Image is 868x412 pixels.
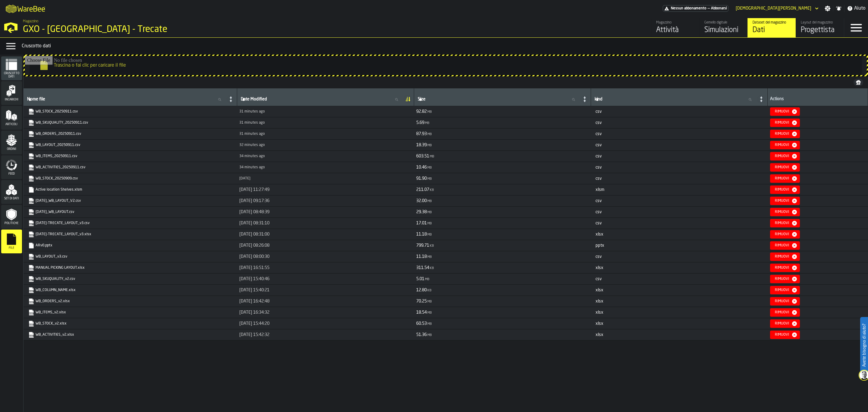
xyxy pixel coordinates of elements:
div: Updated: 11/09/2025, 16:26:34 Created: 11/09/2025, 16:26:34 [239,132,411,136]
button: button-Rimuovi [770,308,800,317]
li: menu Cruscotto dati [1,56,22,81]
span: WB_ACTIVITIES_20250911.csv [27,163,233,172]
span: WB_ITEMS_v2.xlsx [27,308,233,317]
button: button-Rimuovi [770,174,800,183]
span: Feed [1,172,22,176]
div: Attività [656,25,694,35]
span: Magazzino [23,19,38,24]
span: MB [427,255,432,259]
span: 91.90 [416,176,427,181]
li: menu Politiche [1,205,22,229]
div: Progettista [801,25,839,35]
a: link-to-https://s3.eu-west-1.amazonaws.com/drive.app.warebee.com/7274009e-5361-4e21-8e36-7045ee84... [28,298,231,304]
a: link-to-https://s3.eu-west-1.amazonaws.com/drive.app.warebee.com/7274009e-5361-4e21-8e36-7045ee84... [28,176,231,182]
span: xlsx [596,322,603,326]
span: 92.82 [416,109,427,114]
div: Rimuovi [772,299,791,303]
button: button-Rimuovi [770,119,800,127]
span: MB [425,278,429,281]
button: button-Rimuovi [770,197,800,205]
span: WB_ITEMS_20250911.csv [27,152,233,160]
a: link-to-/wh/i/7274009e-5361-4e21-8e36-7045ee840609/designer [796,18,844,37]
div: Simulazioni [704,25,743,35]
a: link-to-https://s3.eu-west-1.amazonaws.com/drive.app.warebee.com/7274009e-5361-4e21-8e36-7045ee84... [28,220,231,226]
span: xlsm [596,188,604,192]
li: menu Incarichi [1,81,22,105]
a: link-to-https://s3.eu-west-1.amazonaws.com/drive.app.warebee.com/7274009e-5361-4e21-8e36-7045ee84... [28,153,231,159]
div: Magazzino [656,21,694,25]
a: link-to-https://s3.eu-west-1.amazonaws.com/drive.app.warebee.com/7274009e-5361-4e21-8e36-7045ee84... [28,109,231,115]
div: Gemello digitale [704,21,743,25]
span: xlsx [596,288,603,292]
span: Articoli [1,123,22,126]
div: Rimuovi [772,188,791,192]
span: [DATE] 08:31:10 [239,221,269,226]
span: csv [596,199,602,203]
span: MB [427,322,432,326]
span: Cruscotto dati [1,72,22,78]
a: link-to-https://s3.eu-west-1.amazonaws.com/drive.app.warebee.com/7274009e-5361-4e21-8e36-7045ee84... [28,142,231,148]
button: button-Rimuovi [770,141,800,149]
li: menu Articoli [1,106,22,130]
a: link-to-https://s3.eu-west-1.amazonaws.com/drive.app.warebee.com/7274009e-5361-4e21-8e36-7045ee84... [28,131,231,137]
span: 2025-08-05-TRECATE_LAYOUT_v3.csv [27,219,233,227]
input: label [26,96,226,103]
a: link-to-https://s3.eu-west-1.amazonaws.com/drive.app.warebee.com/7274009e-5361-4e21-8e36-7045ee84... [28,209,231,215]
span: [DATE] 16:42:48 [239,299,269,304]
span: MB [427,222,432,225]
span: csv [596,132,602,136]
span: [DATE] 08:26:08 [239,243,269,248]
div: DropdownMenuValue-Matteo Cultrera [733,5,820,12]
span: MB [425,122,429,125]
span: xlsx [596,333,603,337]
span: [DATE] 09:17:36 [239,198,269,203]
span: MB [427,300,432,303]
div: Rimuovi [772,255,791,259]
span: Ordini [1,147,22,151]
a: link-to-https://s3.eu-west-1.amazonaws.com/drive.app.warebee.com/7274009e-5361-4e21-8e36-7045ee84... [28,164,231,170]
span: 12.80 [416,288,427,292]
li: menu File [1,230,22,254]
button: button-Rimuovi [770,286,800,294]
button: button-Rimuovi [770,107,800,116]
span: csv [596,210,602,214]
span: KB [430,189,434,192]
span: pptx [596,243,604,248]
span: [DATE] 15:44:20 [239,321,269,326]
a: link-to-/wh/i/7274009e-5361-4e21-8e36-7045ee840609/data [747,18,796,37]
a: link-to-/wh/i/7274009e-5361-4e21-8e36-7045ee840609/feed/ [651,18,699,37]
a: link-to-https://s3.eu-west-1.amazonaws.com/drive.app.warebee.com/7274009e-5361-4e21-8e36-7045ee84... [28,332,231,338]
button: button- [854,79,863,86]
label: button-toggle-Impostazioni [822,5,833,11]
span: 2025-08-05_WB_LAYOUT_V2.csv [27,197,233,205]
button: button-Rimuovi [770,219,800,227]
span: 18.54 [416,310,427,315]
span: WB_STOCK_v2.xlsx [27,319,233,328]
span: Set di dati [1,197,22,200]
div: Cruscotto dati [22,43,866,50]
span: [DATE] 15:40:46 [239,277,269,281]
a: link-to-https://s3.eu-west-1.amazonaws.com/drive.app.warebee.com/7274009e-5361-4e21-8e36-7045ee84... [28,254,231,260]
label: button-toggle-Menu [844,18,868,37]
span: 5.01 [416,277,424,281]
button: button-Rimuovi [770,275,800,283]
span: WB_SKUQUALITY_20250911.csv [27,119,233,127]
span: csv [596,165,602,170]
span: MANUAL PICKING LAYOUT.xlsx [27,264,233,272]
span: csv [596,221,602,225]
span: MB [427,133,432,136]
span: MB [427,177,432,181]
span: File [1,246,22,250]
a: link-to-https://s3.eu-west-1.amazonaws.com/drive.app.warebee.com/7274009e-5361-4e21-8e36-7045ee84... [28,231,231,237]
span: MB [427,233,432,236]
span: 60.53 [416,322,427,326]
span: [DATE] 16:34:32 [239,310,269,315]
span: [DATE] 15:42:32 [239,332,269,337]
div: Abbonamento al menu [663,5,728,12]
div: Rimuovi [772,109,791,114]
span: WB_SKUQUALITY_v2.csv [27,275,233,283]
div: Rimuovi [772,199,791,203]
span: KB [430,267,434,270]
span: csv [596,255,602,259]
span: csv [596,176,602,181]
